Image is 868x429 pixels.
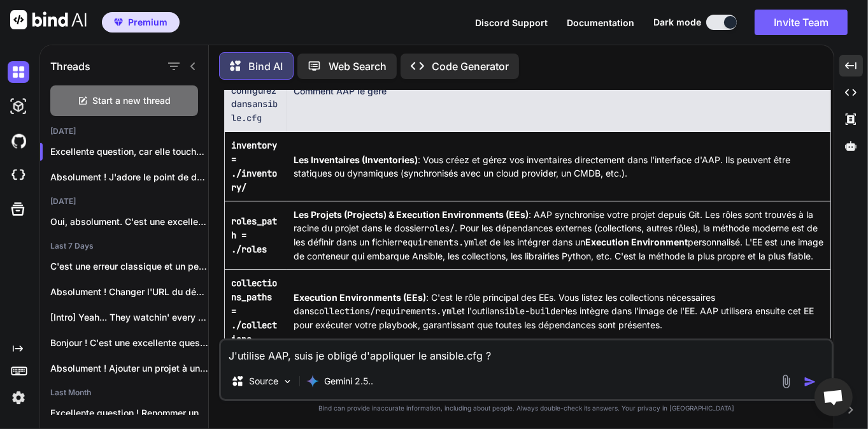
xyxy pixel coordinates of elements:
p: Web Search [329,59,387,74]
td: : Vous créez et gérez vos inventaires directement dans l'interface d'AAP. Ils peuvent être statiq... [287,132,830,201]
span: Discord Support [475,17,548,28]
code: requirements.yml [397,236,479,248]
code: collections_paths = ./collections [231,277,277,345]
p: Bind can provide inaccurate information, including about people. Always double-check its answers.... [219,404,834,413]
img: Gemini 2.5 Pro [306,375,319,388]
code: ansible.cfg [231,98,278,124]
code: ansible-builder [489,305,566,317]
p: [Intro] Yeah... They watchin' every move... Let... [50,311,208,324]
strong: Execution Environments (EEs) [294,292,426,303]
button: Discord Support [475,16,548,29]
p: Excellente question ! Renommer un Volume Logique... [50,407,208,419]
h2: [DATE] [40,196,208,207]
p: Bonjour ! C'est une excellente question qui... [50,337,208,349]
p: Oui, absolument. C'est une excellente id... [50,215,208,228]
code: collections/requirements.yml [314,305,457,317]
strong: Les Projets (Projects) & Execution Environments (EEs) [294,209,529,220]
h2: [DATE] [40,126,208,136]
p: Absolument ! Changer l'URL du dépôt distant... [50,286,208,298]
p: Code Generator [432,59,509,74]
button: Invite Team [755,10,848,35]
td: : C'est le rôle principal des EEs. Vous listez les collections nécessaires dans et l'outil les in... [287,270,830,353]
h1: Threads [50,59,90,74]
img: Pick Models [282,376,293,387]
img: darkChat [8,61,29,83]
td: : AAP synchronise votre projet depuis Git. Les rôles sont trouvés à la racine du projet dans le d... [287,201,830,270]
span: Documentation [567,17,634,28]
img: darkAi-studio [8,96,29,117]
p: Absolument ! Ajouter un projet à une... [50,362,208,375]
th: Comment AAP le gère [287,50,830,132]
img: Bind AI [10,10,87,29]
span: Premium [128,16,167,29]
span: Dark mode [653,16,701,29]
p: Absolument ! J'adore le point de départ.... [50,171,208,184]
img: settings [8,387,29,409]
p: Excellente question, car elle touche à l... [50,145,208,158]
h2: Last 7 Days [40,241,208,251]
code: inventory = ./inventory/ [231,140,282,193]
button: Documentation [567,16,634,29]
button: premiumPremium [102,12,180,33]
code: roles/ [424,222,455,234]
strong: Les Inventaires (Inventories) [294,154,418,165]
p: Bind AI [248,59,283,74]
code: roles_path = ./roles [231,215,277,255]
span: Start a new thread [93,94,171,107]
img: premium [114,18,123,26]
p: Source [249,375,278,388]
img: cloudideIcon [8,164,29,186]
img: githubDark [8,130,29,152]
img: attachment [779,374,793,389]
div: Ouvrir le chat [815,378,853,416]
img: icon [804,375,816,388]
h2: Last Month [40,388,208,398]
p: Gemini 2.5.. [324,375,373,388]
p: C'est une erreur classique et un peu... [50,260,208,273]
th: Ce que vous configurez dans [225,50,287,132]
strong: Execution Environment [585,236,688,247]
